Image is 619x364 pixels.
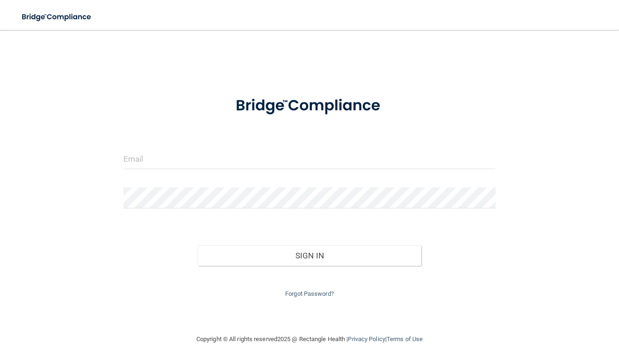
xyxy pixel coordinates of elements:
[387,335,423,343] a: Terms of Use
[139,324,480,354] div: Copyright © All rights reserved 2025 @ Rectangle Health | |
[220,86,399,126] img: bridge_compliance_login_screen.278c3ca4.svg
[285,290,334,297] a: Forgot Password?
[348,335,385,343] a: Privacy Policy
[14,7,100,27] img: bridge_compliance_login_screen.278c3ca4.svg
[123,148,496,169] input: Email
[198,245,421,266] button: Sign In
